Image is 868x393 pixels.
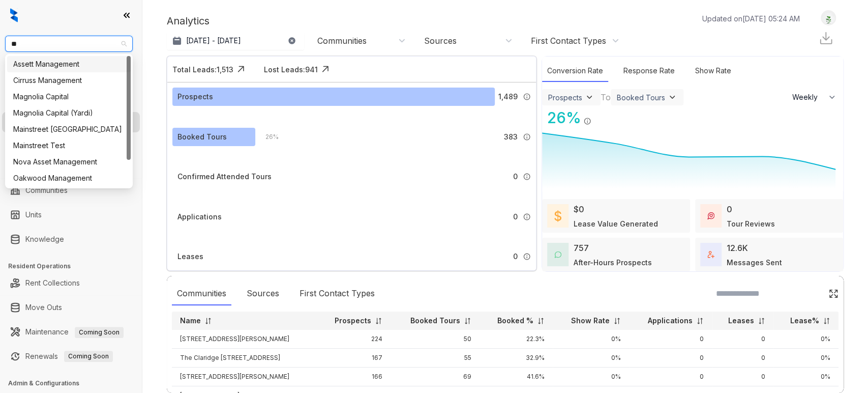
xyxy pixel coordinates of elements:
td: [STREET_ADDRESS][PERSON_NAME] [172,330,317,349]
img: ViewFilterArrow [584,92,594,102]
img: Info [523,173,531,181]
td: 50 [391,330,480,349]
button: Weekly [786,88,843,106]
img: Download [818,31,833,46]
img: Click Icon [233,62,249,77]
img: sorting [758,317,765,325]
img: Click Icon [591,108,607,123]
div: Prospects [177,91,213,102]
td: 55 [391,349,480,368]
span: 0 [513,171,518,182]
img: sorting [537,317,545,325]
div: 26 % [542,106,581,129]
img: AfterHoursConversations [554,251,561,259]
li: Communities [2,180,140,201]
p: [DATE] - [DATE] [186,36,241,46]
a: RenewalsComing Soon [25,346,113,367]
p: Name [180,316,201,326]
td: 69 [391,368,480,386]
a: Communities [25,180,68,201]
td: [STREET_ADDRESS][PERSON_NAME] [172,368,317,386]
td: 0 [629,368,712,386]
td: 0% [553,368,629,386]
h3: Admin & Configurations [8,379,142,388]
div: Mainstreet [GEOGRAPHIC_DATA] [13,124,125,135]
div: Cirruss Management [7,72,131,89]
h3: Resident Operations [8,262,142,271]
div: First Contact Types [531,35,606,46]
div: Response Rate [618,60,680,82]
div: After-Hours Prospects [574,257,652,268]
img: Info [523,213,531,221]
div: Messages Sent [727,257,782,268]
td: 41.6% [480,368,553,386]
li: Knowledge [2,229,140,249]
li: Move Outs [2,297,140,318]
p: Updated on [DATE] 05:24 AM [702,13,799,24]
td: 0 [629,349,712,368]
p: Booked Tours [410,316,460,326]
div: Magnolia Capital (Yardi) [13,107,125,119]
p: Show Rate [571,316,610,326]
td: 0% [553,330,629,349]
div: Magnolia Capital [7,89,131,105]
div: 757 [574,242,589,254]
li: Units [2,205,140,225]
span: Weekly [792,92,823,102]
p: Leases [728,316,754,326]
div: 12.6K [727,242,748,254]
td: 0% [553,349,629,368]
img: Info [523,93,531,101]
p: Applications [648,316,693,326]
div: Assett Management [13,59,125,70]
div: Tour Reviews [727,218,775,229]
div: Applications [177,211,222,222]
img: sorting [464,317,471,325]
img: sorting [204,317,212,325]
td: The Claridge [STREET_ADDRESS] [172,349,317,368]
div: Lease Value Generated [574,218,658,229]
div: Cirruss Management [13,75,125,86]
div: 0 [727,203,732,215]
li: Maintenance [2,322,140,342]
li: Rent Collections [2,273,140,293]
div: Communities [172,282,231,305]
div: Booked Tours [177,131,227,143]
td: 0 [629,330,712,349]
div: To [601,91,611,103]
span: 1,489 [498,91,518,102]
div: Communities [317,35,367,46]
td: 0% [773,330,839,349]
span: 0 [513,211,518,222]
li: Leads [2,68,140,89]
div: Lost Leads: 941 [264,64,318,75]
div: Show Rate [690,60,736,82]
li: Leasing [2,112,140,132]
a: Units [25,205,42,225]
img: TotalFum [707,251,714,258]
div: Magnolia Capital (Yardi) [7,105,131,121]
td: 0 [712,368,773,386]
div: Conversion Rate [542,60,608,82]
div: Mainstreet Test [13,140,125,151]
td: 0% [773,368,839,386]
td: 32.9% [480,349,553,368]
div: Mainstreet Canada [7,121,131,137]
button: [DATE] - [DATE] [167,32,304,50]
img: SearchIcon [807,289,816,298]
img: Info [583,117,591,125]
div: Nova Asset Management [7,154,131,170]
div: Oakwood Management [13,173,125,184]
img: Info [523,252,531,261]
div: Total Leads: 1,513 [172,64,233,75]
div: Booked Tours [617,93,665,102]
div: Magnolia Capital [13,91,125,102]
div: Confirmed Attended Tours [177,171,272,182]
div: Sources [242,282,284,305]
div: Prospects [548,93,582,102]
li: Renewals [2,346,140,367]
p: Analytics [167,13,209,29]
img: TourReviews [707,212,714,219]
img: sorting [823,317,830,325]
span: 383 [504,131,518,143]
